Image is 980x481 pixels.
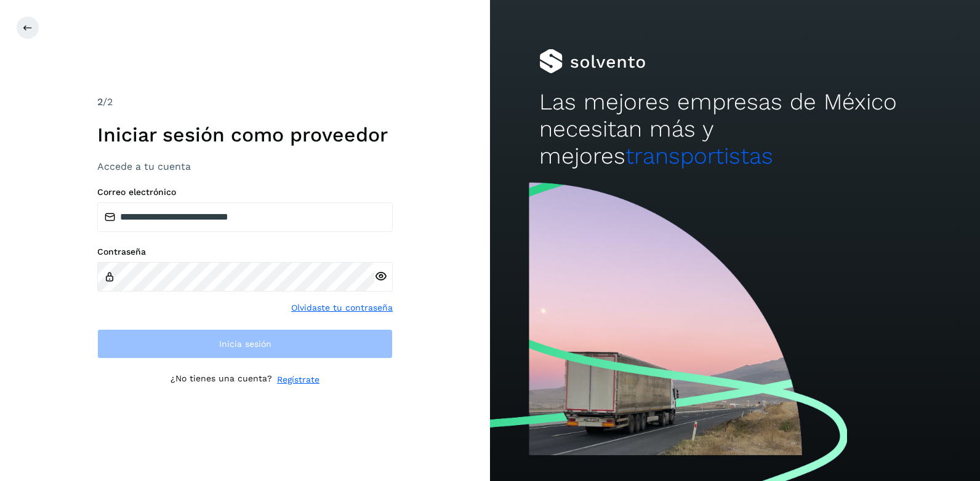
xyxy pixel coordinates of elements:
[97,96,103,108] span: 2
[171,373,272,386] p: ¿No tienes una cuenta?
[97,95,393,109] div: /2
[97,329,393,359] button: Inicia sesión
[219,340,271,348] span: Inicia sesión
[539,89,931,170] h2: Las mejores empresas de México necesitan más y mejores
[277,373,319,386] a: Regístrate
[97,161,393,172] h3: Accede a tu cuenta
[97,123,393,146] h1: Iniciar sesión como proveedor
[97,187,393,197] label: Correo electrónico
[97,247,393,257] label: Contraseña
[625,143,773,169] span: transportistas
[291,301,393,314] a: Olvidaste tu contraseña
